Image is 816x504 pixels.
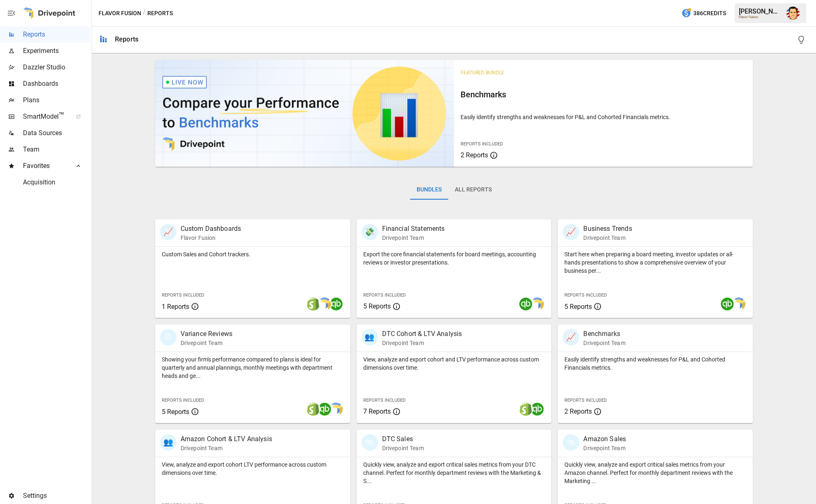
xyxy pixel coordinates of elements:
[461,113,746,121] p: Easily identify strengths and weaknesses for P&L and Cohorted Financials metrics.
[181,434,272,444] p: Amazon Cohort & LTV Analysis
[519,403,532,416] img: shopify
[318,297,331,311] img: smart model
[23,30,90,39] span: Reports
[23,95,90,105] span: Plans
[382,339,462,347] p: Drivepoint Team
[23,161,67,171] span: Favorites
[307,403,320,416] img: shopify
[410,180,448,200] button: Bundles
[519,297,532,311] img: quickbooks
[382,234,445,242] p: Drivepoint Team
[363,460,545,485] p: Quickly view, analyze and export critical sales metrics from your DTC channel. Perfect for monthl...
[362,434,378,451] div: 🛍
[181,224,241,234] p: Custom Dashboards
[143,8,146,18] div: /
[181,234,241,242] p: Flavor Fusion
[330,297,343,311] img: quickbooks
[23,62,90,72] span: Dazzler Studio
[99,8,141,18] button: Flavor Fusion
[23,79,90,89] span: Dashboards
[160,329,176,345] div: 🗓
[461,151,488,159] span: 2 Reports
[162,292,204,298] span: Reports Included
[448,180,498,200] button: All Reports
[23,112,67,122] span: SmartModel
[782,2,805,25] button: Austin Gardner-Smith
[318,403,331,416] img: quickbooks
[362,224,378,240] div: 💸
[693,8,726,18] span: 386 Credits
[162,398,204,403] span: Reports Included
[181,329,232,339] p: Variance Reviews
[583,434,626,444] p: Amazon Sales
[382,434,424,444] p: DTC Sales
[739,15,782,19] div: Flavor Fusion
[363,355,545,372] p: View, analyze and export cohort and LTV performance across custom dimensions over time.
[162,408,189,416] span: 5 Reports
[23,46,90,56] span: Experiments
[583,339,625,347] p: Drivepoint Team
[115,35,138,43] div: Reports
[461,70,504,76] span: Featured Bundle
[583,224,632,234] p: Business Trends
[23,177,90,187] span: Acquisition
[461,141,503,147] span: Reports Included
[181,339,232,347] p: Drivepoint Team
[583,444,626,452] p: Drivepoint Team
[563,329,579,345] div: 📈
[564,460,746,485] p: Quickly view, analyze and export critical sales metrics from your Amazon channel. Perfect for mon...
[531,297,544,311] img: smart model
[155,60,454,167] img: video thumbnail
[721,297,734,311] img: quickbooks
[23,491,90,501] span: Settings
[363,292,406,298] span: Reports Included
[330,403,343,416] img: smart model
[564,292,607,298] span: Reports Included
[59,110,64,121] span: ™
[564,407,592,415] span: 2 Reports
[739,7,782,15] div: [PERSON_NAME]
[382,444,424,452] p: Drivepoint Team
[363,250,545,267] p: Export the core financial statements for board meetings, accounting reviews or investor presentat...
[583,329,625,339] p: Benchmarks
[564,303,592,311] span: 5 Reports
[564,355,746,372] p: Easily identify strengths and weaknesses for P&L and Cohorted Financials metrics.
[786,7,800,20] img: Austin Gardner-Smith
[181,444,272,452] p: Drivepoint Team
[678,6,729,21] button: 386Credits
[362,329,378,345] div: 👥
[563,434,579,451] div: 🛍
[363,398,406,403] span: Reports Included
[382,329,462,339] p: DTC Cohort & LTV Analysis
[162,250,344,258] p: Custom Sales and Cohort trackers.
[563,224,579,240] div: 📈
[382,224,445,234] p: Financial Statements
[363,302,391,310] span: 5 Reports
[583,234,632,242] p: Drivepoint Team
[23,145,90,154] span: Team
[307,297,320,311] img: shopify
[564,250,746,275] p: Start here when preparing a board meeting, investor updates or all-hands presentations to show a ...
[531,403,544,416] img: quickbooks
[162,303,189,311] span: 1 Reports
[23,128,90,138] span: Data Sources
[162,355,344,380] p: Showing your firm's performance compared to plans is ideal for quarterly and annual plannings, mo...
[564,398,607,403] span: Reports Included
[162,460,344,477] p: View, analyze and export cohort LTV performance across custom dimensions over time.
[461,88,746,101] h6: Benchmarks
[363,407,391,415] span: 7 Reports
[160,224,176,240] div: 📈
[160,434,176,451] div: 👥
[732,297,745,311] img: smart model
